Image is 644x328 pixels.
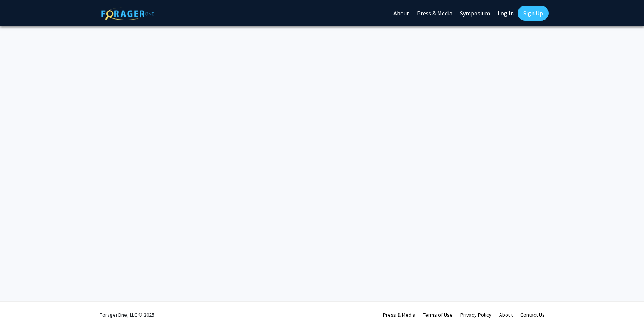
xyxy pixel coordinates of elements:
a: Press & Media [383,311,415,318]
a: About [499,311,513,318]
a: Sign Up [518,6,549,21]
img: ForagerOne Logo [101,7,154,20]
a: Terms of Use [423,311,453,318]
a: Contact Us [520,311,545,318]
a: Privacy Policy [460,311,492,318]
div: ForagerOne, LLC © 2025 [100,302,154,328]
